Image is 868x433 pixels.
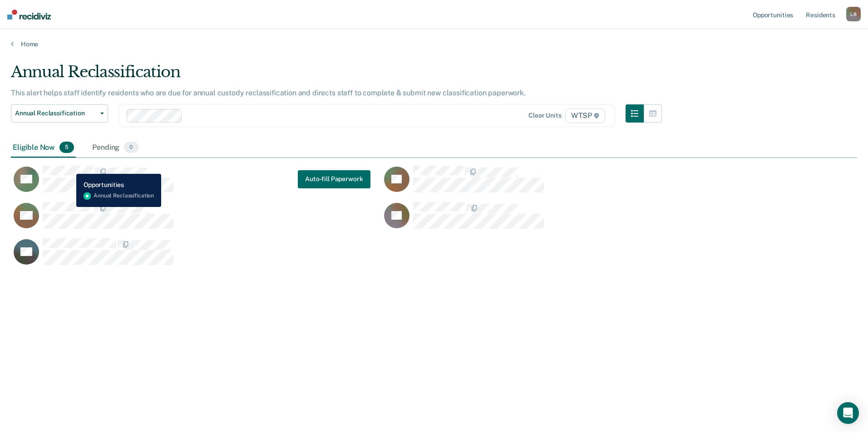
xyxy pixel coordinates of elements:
img: Recidiviz [7,10,51,20]
div: CaseloadOpportunityCell-00650565 [381,165,752,202]
a: Home [11,40,857,48]
div: CaseloadOpportunityCell-00652025 [381,202,752,238]
p: This alert helps staff identify residents who are due for annual custody reclassification and dir... [11,89,526,97]
span: 5 [59,142,74,153]
div: Pending0 [90,138,140,158]
button: LB [846,7,861,21]
div: CaseloadOpportunityCell-00663909 [11,165,381,202]
div: CaseloadOpportunityCell-00643898 [11,238,381,274]
div: L B [846,7,861,21]
span: Annual Reclassification [15,109,97,117]
a: Navigate to form link [298,170,370,188]
div: Clear units [528,112,562,119]
div: Open Intercom Messenger [837,402,859,424]
div: Eligible Now5 [11,138,76,158]
span: 0 [124,142,138,153]
div: CaseloadOpportunityCell-00522635 [11,202,381,238]
button: Auto-fill Paperwork [298,170,370,188]
span: WTSP [565,108,605,123]
button: Annual Reclassification [11,104,108,123]
div: Annual Reclassification [11,63,662,89]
